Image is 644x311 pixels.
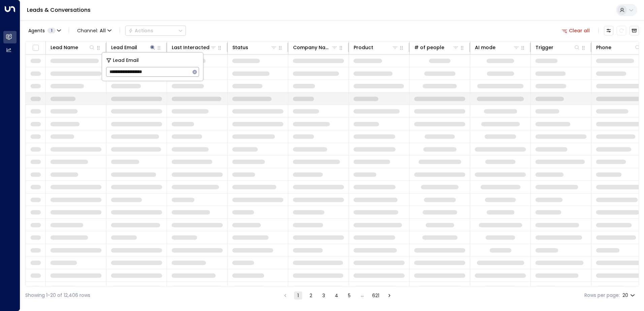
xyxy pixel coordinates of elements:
div: Phone [596,43,611,51]
button: Customize [604,26,613,35]
a: Leads & Conversations [27,6,91,14]
button: Go to page 621 [371,291,381,300]
span: Refresh [617,26,626,35]
div: Trigger [536,43,553,51]
div: Lead Name [51,43,95,51]
div: Actions [128,28,153,34]
nav: pagination navigation [281,291,394,300]
div: 20 [622,290,636,300]
div: Product [354,43,398,51]
span: 1 [47,28,56,33]
label: Rows per page: [584,292,620,299]
div: Lead Email [111,43,156,51]
div: # of people [414,43,459,51]
button: Actions [125,26,186,36]
span: Lead Email [113,57,139,64]
button: page 1 [294,291,302,300]
div: Status [232,43,277,51]
button: Clear all [559,26,593,35]
div: Last Interacted [172,43,210,51]
span: Channel: [74,26,114,35]
button: Go to page 3 [320,291,328,300]
div: … [358,291,366,300]
button: Go to page 2 [307,291,315,300]
div: Button group with a nested menu [125,26,186,36]
div: AI mode [475,43,495,51]
button: Go to page 5 [345,291,353,300]
div: Status [232,43,248,51]
div: Showing 1-20 of 12,406 rows [25,292,90,299]
button: Channel:All [74,26,114,35]
div: Company Name [293,43,338,51]
span: All [100,28,106,33]
div: Lead Email [111,43,137,51]
div: Company Name [293,43,331,51]
button: Agents1 [25,26,63,35]
div: Phone [596,43,641,51]
div: Last Interacted [172,43,217,51]
button: Go to page 4 [332,291,341,300]
button: Archived Leads [630,26,639,35]
div: Lead Name [51,43,78,51]
button: Go to next page [385,291,393,300]
div: # of people [414,43,444,51]
div: Product [354,43,373,51]
span: Agents [28,28,45,33]
div: Trigger [536,43,580,51]
div: AI mode [475,43,520,51]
